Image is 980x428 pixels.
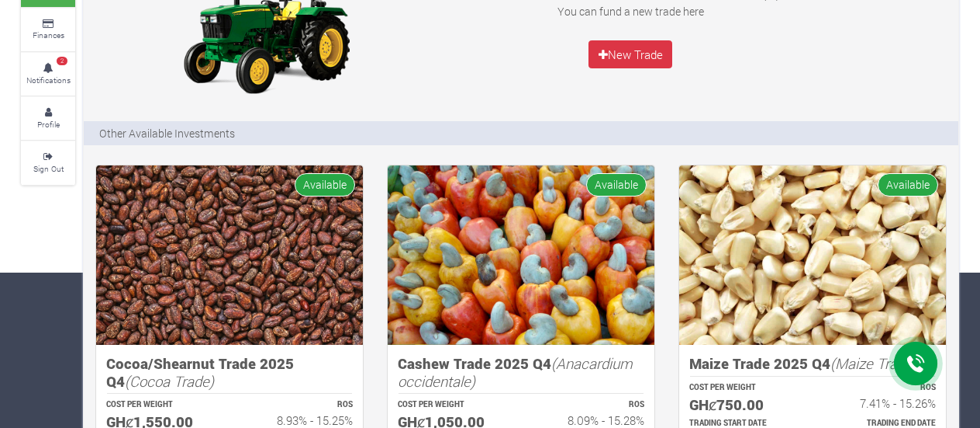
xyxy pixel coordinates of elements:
[586,173,647,196] span: Available
[106,355,353,390] h5: Cocoa/Shearnut Trade 2025 Q4
[830,353,917,373] i: (Maize Trade)
[689,382,799,394] p: COST PER WEIGHT
[21,141,75,184] a: Sign Out
[243,399,353,411] p: ROS
[689,396,799,414] h5: GHȼ750.00
[295,173,355,196] span: Available
[243,413,353,427] h6: 8.93% - 15.25%
[388,165,654,345] img: growforme image
[21,53,75,96] a: 2 Notifications
[57,57,67,66] span: 2
[878,173,938,196] span: Available
[398,355,644,390] h5: Cashew Trade 2025 Q4
[106,399,216,411] p: COST PER WEIGHT
[37,119,60,130] small: Profile
[826,382,936,394] p: ROS
[99,125,235,141] p: Other Available Investments
[21,9,75,51] a: Finances
[33,163,64,174] small: Sign Out
[588,40,672,68] a: New Trade
[33,30,64,40] small: Finances
[26,75,71,85] small: Notifications
[535,413,644,427] h6: 8.09% - 15.28%
[535,399,644,411] p: ROS
[96,165,363,345] img: growforme image
[462,3,799,19] p: You can fund a new trade here
[689,355,936,373] h5: Maize Trade 2025 Q4
[826,396,936,410] h6: 7.41% - 15.26%
[398,399,507,411] p: COST PER WEIGHT
[398,353,633,391] i: (Anacardium occidentale)
[21,97,75,140] a: Profile
[679,165,946,345] img: growforme image
[125,371,214,391] i: (Cocoa Trade)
